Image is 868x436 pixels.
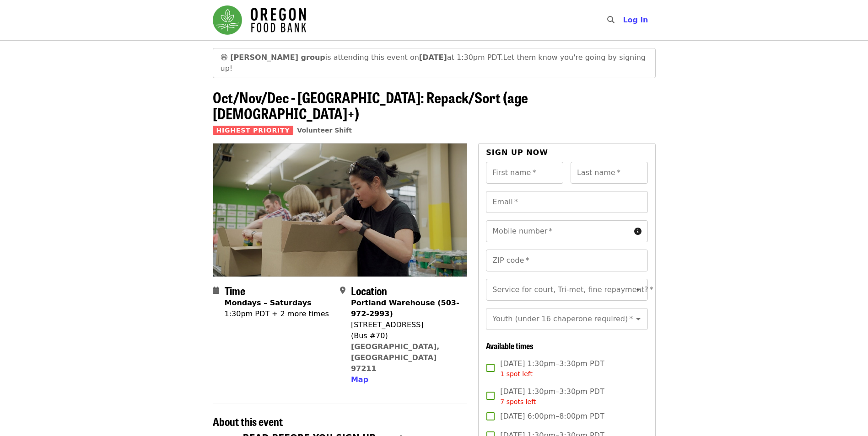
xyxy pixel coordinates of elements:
[351,298,459,318] strong: Portland Warehouse (503-972-2993)
[632,283,645,296] button: Open
[620,9,627,31] input: Search
[297,127,352,134] a: Volunteer Shift
[213,5,306,35] img: Oregon Food Bank - Home
[221,53,228,62] span: grinning face emoji
[213,144,467,276] img: Oct/Nov/Dec - Portland: Repack/Sort (age 8+) organized by Oregon Food Bank
[500,358,604,379] span: [DATE] 1:30pm–3:30pm PDT
[486,220,630,242] input: Mobile number
[225,282,245,298] span: Time
[213,126,294,135] span: Highest Priority
[500,398,536,405] span: 7 spots left
[500,370,533,378] span: 1 spot left
[351,282,387,298] span: Location
[486,162,563,184] input: First name
[351,374,368,385] button: Map
[351,330,460,341] div: (Bus #70)
[500,386,604,407] span: [DATE] 1:30pm–3:30pm PDT
[225,308,329,319] div: 1:30pm PDT + 2 more times
[500,411,604,422] span: [DATE] 6:00pm–8:00pm PDT
[419,53,447,62] strong: [DATE]
[230,53,325,62] strong: [PERSON_NAME] group
[213,413,283,429] span: About this event
[230,53,503,62] span: is attending this event on at 1:30pm PDT.
[486,148,548,157] span: Sign up now
[213,286,219,295] i: calendar icon
[351,375,368,384] span: Map
[486,191,647,213] input: Email
[607,16,615,24] i: search icon
[351,319,460,330] div: [STREET_ADDRESS]
[486,340,534,351] span: Available times
[623,16,648,24] span: Log in
[340,286,345,295] i: map-marker-alt icon
[486,250,647,271] input: ZIP code
[225,298,312,307] strong: Mondays – Saturdays
[571,162,648,184] input: Last name
[632,313,645,325] button: Open
[351,342,440,373] a: [GEOGRAPHIC_DATA], [GEOGRAPHIC_DATA] 97211
[634,227,642,236] i: circle-info icon
[615,11,655,29] button: Log in
[213,86,528,124] span: Oct/Nov/Dec - [GEOGRAPHIC_DATA]: Repack/Sort (age [DEMOGRAPHIC_DATA]+)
